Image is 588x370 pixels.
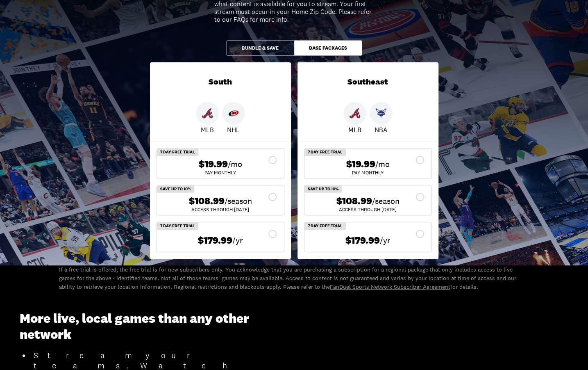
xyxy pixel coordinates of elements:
span: $19.99 [346,158,375,170]
div: South [150,62,291,102]
p: MLB [201,125,214,135]
img: Hurricanes [228,108,239,119]
p: NHL [227,125,240,135]
span: $108.99 [336,195,372,207]
div: Save Up To 10% [157,185,194,193]
div: Pay Monthly [163,170,277,175]
div: ACCESS THROUGH [DATE] [163,207,277,212]
a: FanDuel Sports Network Subscriber Agreement [330,283,450,290]
button: Base Packages [294,40,362,56]
p: NBA [375,125,387,135]
img: Braves [350,108,360,119]
button: Bundle & Save [226,40,294,56]
div: 7 Day Free Trial [157,148,198,156]
span: $179.99 [198,235,232,247]
span: /mo [228,158,242,170]
div: 7 Day Free Trial [304,222,346,230]
span: /season [372,195,400,207]
div: Pay Monthly [311,170,425,175]
span: /yr [380,235,390,246]
span: $108.99 [189,195,225,207]
div: 7 Day Free Trial [304,148,346,156]
span: /mo [375,158,390,170]
span: /season [225,195,252,207]
span: $179.99 [345,235,380,247]
span: /yr [232,235,243,246]
div: Save Up To 10% [304,185,342,193]
div: ACCESS THROUGH [DATE] [311,207,425,212]
h3: More live, local games than any other network [20,311,267,343]
div: 7 Day Free Trial [157,222,198,230]
img: Hornets [376,108,386,119]
img: Braves [202,108,213,119]
span: $19.99 [199,158,228,170]
p: MLB [348,125,361,135]
div: Southeast [297,62,438,102]
p: If a free trial is offered, the free trial is for new subscribers only. You acknowledge that you ... [59,265,529,291]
